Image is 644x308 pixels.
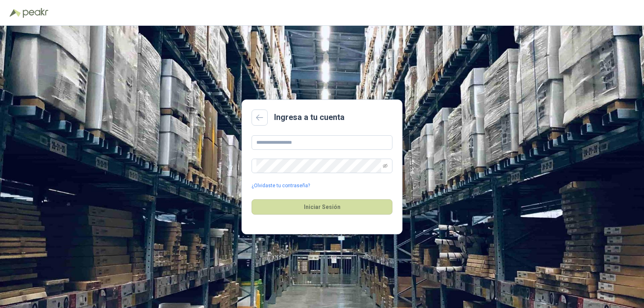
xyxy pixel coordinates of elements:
a: ¿Olvidaste tu contraseña? [252,182,310,190]
button: Iniciar Sesión [252,199,392,215]
h2: Ingresa a tu cuenta [274,111,345,124]
img: Peakr [23,8,48,18]
span: eye-invisible [383,163,388,168]
img: Logo [10,9,21,17]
